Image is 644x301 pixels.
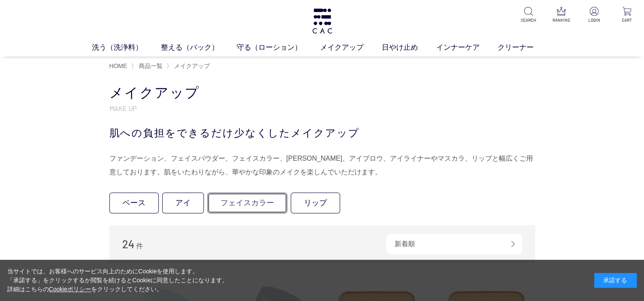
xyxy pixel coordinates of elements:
a: CART [616,7,637,23]
a: メイクアップ [172,62,210,69]
a: LOGIN [584,7,604,23]
li: 〉 [131,62,165,70]
div: ファンデーション、フェイスパウダー、フェイスカラー、[PERSON_NAME]、アイブロウ、アイライナーやマスカラ、リップと幅広くご用意しております。肌をいたわりながら、華やかな印象のメイクを楽... [109,152,535,179]
a: Cookieポリシー [49,286,92,292]
a: 商品一覧 [137,62,163,69]
div: 当サイトでは、お客様へのサービス向上のためにCookieを使用します。 「承諾する」をクリックするか閲覧を続けるとCookieに同意したことになります。 詳細はこちらの をクリックしてください。 [7,267,229,294]
a: RANKING [551,7,572,23]
a: 守る（ローション） [237,42,320,53]
span: 商品一覧 [139,62,163,69]
a: メイクアップ [320,42,382,53]
a: SEARCH [518,7,539,23]
p: SEARCH [518,17,539,23]
h1: メイクアップ [109,84,535,102]
span: 件 [136,242,143,250]
a: インナーケア [436,42,498,53]
a: 日やけ止め [382,42,436,53]
div: 肌への負担をできるだけ少なくしたメイクアップ [109,125,535,141]
a: 整える（パック） [161,42,237,53]
p: RANKING [551,17,572,23]
a: クリーナー [498,42,552,53]
div: 承諾する [594,273,637,288]
div: 新着順 [386,234,522,254]
p: CART [616,17,637,23]
li: 〉 [166,62,212,70]
a: アイ [162,193,204,213]
a: 洗う（洗浄料） [92,42,161,53]
a: リップ [291,193,340,213]
img: logo [311,9,333,34]
p: MAKE UP [109,104,535,113]
span: メイクアップ [174,62,210,69]
a: フェイスカラー [207,193,287,213]
a: ベース [109,193,159,213]
a: HOME [109,62,127,69]
span: 24 [122,237,135,250]
p: LOGIN [584,17,604,23]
